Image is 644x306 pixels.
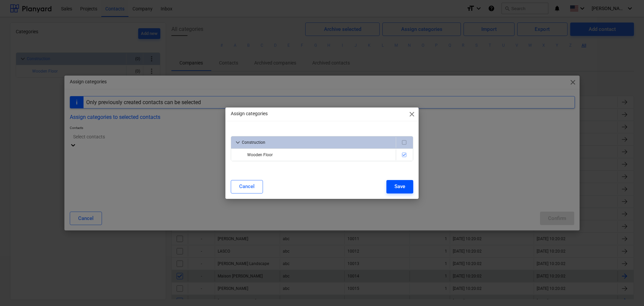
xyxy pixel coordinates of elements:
button: Cancel [231,180,263,193]
div: Віджет чату [610,274,644,306]
button: Save [386,180,413,193]
p: Assign categories [231,110,268,117]
div: Save [394,182,405,191]
span: keyboard_arrow_down [234,138,242,146]
div: Construction [242,137,393,148]
iframe: Chat Widget [610,274,644,306]
div: Cancel [239,182,255,191]
span: close [408,110,416,118]
div: Wooden Floor [247,149,393,160]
